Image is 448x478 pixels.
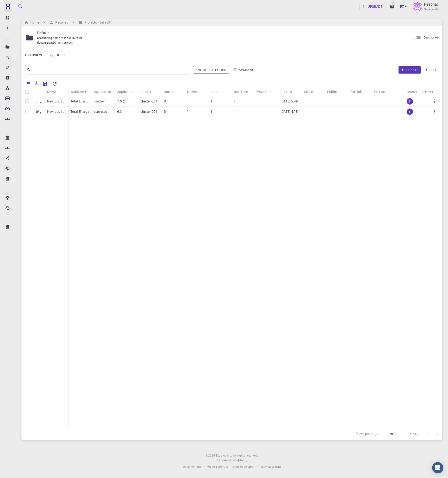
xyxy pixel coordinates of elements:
[140,87,151,96] div: Cluster
[278,87,301,96] div: Created
[327,87,337,96] div: Public
[164,99,166,104] p: D
[50,79,59,88] button: Reset Explorer Settings
[94,99,106,104] p: nwchem
[255,87,278,96] div: Wait Time
[70,99,89,104] p: Total Energy (clone)
[70,87,91,96] div: Workflow Name
[23,20,111,25] nav: breadcrumb
[423,35,439,39] span: Description
[187,99,189,104] p: 1
[187,109,189,114] p: 1
[216,453,232,457] span: Exabyte Inc.
[37,40,53,45] span: description :
[183,465,203,468] span: Documentation
[140,99,157,104] p: cluster-001
[407,87,417,96] div: Status
[138,87,161,96] div: Cluster
[193,66,229,74] button: Entire collection
[231,87,255,96] div: Run Time
[53,20,68,25] h6: Resonac
[257,464,281,469] a: Privacy statement
[47,109,66,114] p: New Job [DATE] 16:15 PM
[33,79,41,87] button: Export
[407,99,413,103] span: S
[25,79,33,87] button: Columns
[404,87,419,96] div: Status
[37,30,406,36] p: Default
[234,109,235,114] p: -
[206,453,216,458] span: © 2025
[374,87,386,96] div: Ext+web
[407,110,413,114] span: S
[91,87,115,96] div: Application
[233,453,258,458] span: All rights reserved.
[231,465,253,468] span: Terms of service
[164,87,173,96] div: Queue
[407,98,413,105] div: submitted
[304,87,315,96] div: Shared
[161,87,185,96] div: Queue
[257,465,281,468] span: Privacy statement
[53,40,73,45] span: Default project
[140,109,157,114] p: cluster-001
[117,99,125,104] p: 7.0.2
[280,109,298,114] p: [DATE] 4:15
[216,453,232,458] a: Exabyte Inc.
[47,99,66,104] p: New Job [DATE] 09:48 AM
[37,36,61,40] span: accounting name
[164,109,166,114] p: D
[413,2,422,11] img: Resonac
[234,99,235,104] p: -
[61,36,84,40] span: resonac-default
[234,87,248,96] div: Run Time
[424,1,439,7] p: Resonac
[432,462,443,473] div: Open Intercom Messenger
[381,431,399,437] div: 20
[21,49,46,61] a: Overview
[280,87,292,96] div: Created
[423,66,439,74] button: set
[94,87,111,96] div: Application
[45,87,68,96] div: Name
[47,87,56,96] div: Name
[356,431,379,437] p: Rows per page:
[28,20,39,25] h6: Home
[371,87,395,96] div: Ext+web
[210,87,219,96] div: Cores
[117,87,138,96] div: Application Version
[280,99,298,104] p: [DATE] 5:49
[421,87,433,96] div: Actions
[231,464,253,469] a: Terms of service
[207,465,228,468] span: Video Tutorials
[350,87,362,96] div: Ext+lnk
[424,7,441,12] span: Organisation
[238,458,248,462] span: [DATE] .
[68,87,91,96] div: Workflow Name
[183,464,203,469] a: Documentation
[94,109,107,114] p: espresso
[185,87,208,96] div: Nodes
[83,20,110,25] h6: Projects - Default
[210,109,212,114] p: 1
[360,3,385,10] button: Upgrade
[257,87,272,96] div: Wait Time
[407,109,413,115] div: submitted
[208,87,231,96] div: Cores
[419,87,442,96] div: Actions
[238,458,248,463] a: [DATE].
[193,66,229,74] span: Filter throughout whole library including sets (folders)
[399,66,421,74] button: Create
[46,49,69,61] a: Jobs
[207,464,228,469] a: Video Tutorials
[33,87,45,96] div: Icon
[115,87,138,96] div: Application Version
[216,458,238,463] span: Platform version
[406,432,419,436] p: 1–2 of 2
[70,109,89,114] p: Total Energy
[325,87,348,96] div: Public
[41,79,50,88] button: Save Explorer Settings
[210,99,212,104] p: 1
[187,87,197,96] div: Nodes
[348,87,371,96] div: Ext+lnk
